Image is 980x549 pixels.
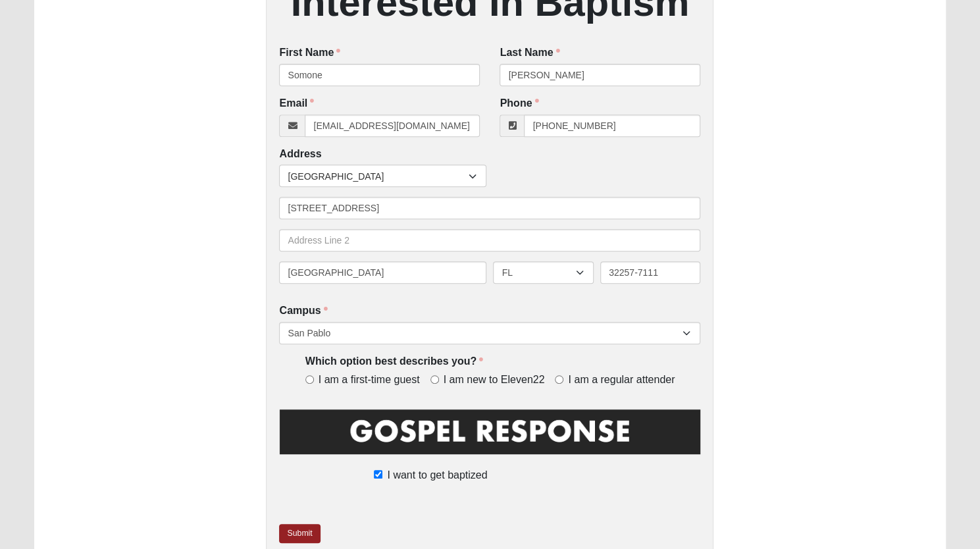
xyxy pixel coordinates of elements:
span: I am a first-time guest [319,373,420,388]
a: Submit [279,524,320,543]
label: Campus [279,303,327,319]
input: Zip [600,261,701,284]
label: Address [279,147,321,162]
input: Address Line 2 [279,229,700,251]
label: Phone [500,96,538,111]
label: First Name [279,45,340,61]
input: I want to get baptized [374,470,382,479]
input: City [279,261,486,284]
span: I am a regular attender [568,373,675,388]
img: GospelResponseBLK.png [279,407,700,465]
label: Email [279,96,314,111]
label: Which option best describes you? [305,354,483,369]
span: I want to get baptized [387,467,487,483]
label: Last Name [500,45,559,61]
input: Address Line 1 [279,197,700,219]
input: I am a regular attender [555,375,563,384]
input: I am new to Eleven22 [430,375,439,384]
span: [GEOGRAPHIC_DATA] [288,165,469,188]
span: I am new to Eleven22 [444,373,545,388]
input: I am a first-time guest [305,375,314,384]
